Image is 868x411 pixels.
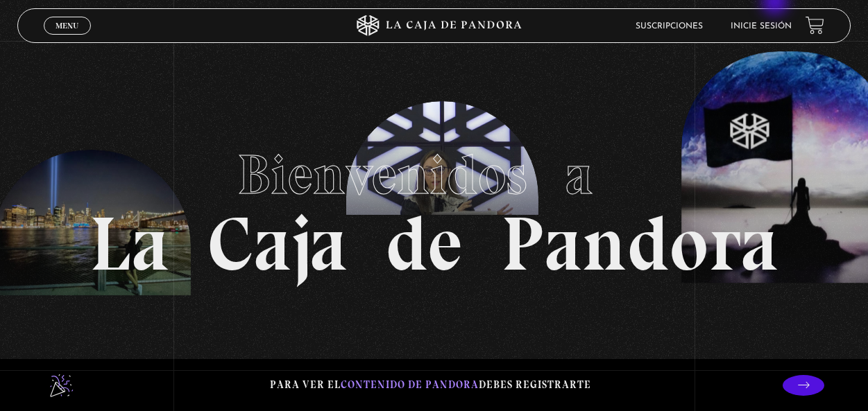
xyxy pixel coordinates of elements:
a: View your shopping cart [806,16,824,35]
span: Cerrar [51,33,83,43]
p: Para ver el debes registrarte [270,376,591,394]
a: Suscripciones [636,22,703,30]
h1: La Caja de Pandora [90,130,778,282]
span: contenido de Pandora [341,378,479,391]
span: Bienvenidos a [237,141,631,208]
span: Menu [56,21,78,30]
a: Inicie sesión [731,22,792,30]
